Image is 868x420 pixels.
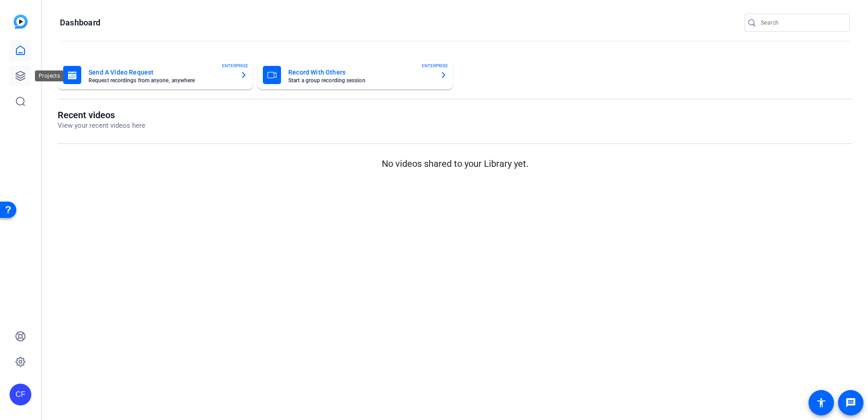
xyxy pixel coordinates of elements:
[35,70,64,81] div: Projects
[89,78,233,83] mat-card-subtitle: Request recordings from anyone, anywhere
[222,62,248,69] span: ENTERPRISE
[58,120,145,131] p: View your recent videos here
[60,17,100,28] h1: Dashboard
[288,78,433,83] mat-card-subtitle: Start a group recording session
[845,397,856,408] mat-icon: message
[257,60,453,90] button: Record With OthersStart a group recording sessionENTERPRISE
[288,67,433,78] mat-card-title: Record With Others
[89,67,233,78] mat-card-title: Send A Video Request
[58,110,145,120] h1: Recent videos
[10,384,31,405] div: CF
[58,157,852,170] p: No videos shared to your Library yet.
[14,15,28,29] img: blue-gradient.svg
[422,62,448,69] span: ENTERPRISE
[816,397,827,408] mat-icon: accessibility
[58,60,253,90] button: Send A Video RequestRequest recordings from anyone, anywhereENTERPRISE
[761,17,843,28] input: Search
